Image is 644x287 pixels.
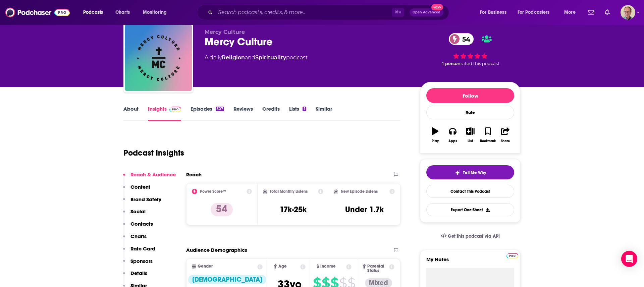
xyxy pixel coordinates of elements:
a: Similar [316,106,332,121]
a: Lists1 [289,106,306,121]
span: Age [278,264,287,269]
img: User Profile [621,5,635,20]
button: Details [123,270,147,282]
div: Share [501,139,510,143]
h2: Reach [186,171,202,178]
a: Reviews [233,106,253,121]
span: Podcasts [83,8,103,17]
button: open menu [513,7,559,18]
span: For Podcasters [518,8,550,17]
div: 54 1 personrated this podcast [420,29,521,70]
img: Podchaser Pro [169,107,181,112]
a: About [123,106,139,121]
p: Sponsors [130,258,153,264]
button: Export One-Sheet [426,203,514,216]
button: open menu [78,7,112,18]
span: For Business [480,8,506,17]
a: Credits [262,106,280,121]
p: Charts [130,233,147,239]
div: Play [432,139,439,143]
label: My Notes [426,256,514,268]
div: Search podcasts, credits, & more... [203,5,455,20]
span: Gender [198,264,213,269]
a: Charts [111,7,134,18]
button: Brand Safety [123,196,161,209]
span: ⌘ K [392,8,404,17]
button: Contacts [123,221,153,233]
img: Mercy Culture [125,24,192,91]
a: Get this podcast via API [435,228,505,244]
p: Brand Safety [130,196,161,203]
span: New [431,4,443,10]
span: More [564,8,576,17]
span: Tell Me Why [463,170,486,175]
button: Share [497,123,514,147]
p: Social [130,208,146,215]
span: Logged in as tommy.lynch [621,5,635,20]
div: Apps [448,139,457,143]
span: Monitoring [143,8,167,17]
input: Search podcasts, credits, & more... [215,7,392,18]
img: tell me why sparkle [455,170,460,175]
p: Rate Card [130,245,155,252]
button: List [462,123,479,147]
a: Episodes507 [191,106,224,121]
span: Mercy Culture [205,29,245,35]
button: Sponsors [123,258,153,270]
button: Play [426,123,444,147]
h2: Audience Demographics [186,247,247,253]
h2: New Episode Listens [341,189,378,194]
h2: Total Monthly Listens [270,189,308,194]
p: Details [130,270,147,276]
img: Podchaser Pro [506,253,518,259]
a: InsightsPodchaser Pro [148,106,181,121]
div: [DEMOGRAPHIC_DATA] [188,275,266,284]
a: Pro website [506,252,518,259]
button: open menu [475,7,515,18]
button: Social [123,208,146,221]
a: Spirituality [255,54,286,61]
h1: Podcast Insights [123,148,184,158]
div: Rate [426,106,514,119]
span: 54 [455,33,474,45]
button: Bookmark [479,123,496,147]
a: Religion [222,54,245,61]
img: Podchaser - Follow, Share and Rate Podcasts [5,6,70,19]
p: Content [130,184,150,190]
span: Parental Status [367,264,388,273]
h3: 17k-25k [280,205,307,215]
button: Charts [123,233,147,245]
span: and [245,54,255,61]
span: Charts [115,8,130,17]
button: Show profile menu [621,5,635,20]
div: 1 [303,107,306,111]
button: open menu [138,7,175,18]
h3: Under 1.7k [345,205,384,215]
h2: Power Score™ [200,189,226,194]
span: Open Advanced [413,11,440,14]
button: Rate Card [123,245,155,258]
span: Get this podcast via API [448,233,500,239]
p: 54 [211,203,233,216]
button: Open AdvancedNew [410,8,443,16]
span: rated this podcast [461,61,499,66]
a: Contact This Podcast [426,185,514,198]
button: tell me why sparkleTell Me Why [426,165,514,179]
button: Apps [444,123,461,147]
button: open menu [559,7,584,18]
span: Income [320,264,336,269]
div: List [468,139,473,143]
p: Reach & Audience [130,171,176,178]
p: Contacts [130,221,153,227]
button: Content [123,184,150,196]
a: Show notifications dropdown [585,7,597,18]
span: 1 person [442,61,461,66]
div: A daily podcast [205,54,308,62]
div: 507 [216,107,224,111]
div: Bookmark [480,139,496,143]
a: Show notifications dropdown [602,7,612,18]
a: 54 [449,33,474,45]
button: Follow [426,88,514,103]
